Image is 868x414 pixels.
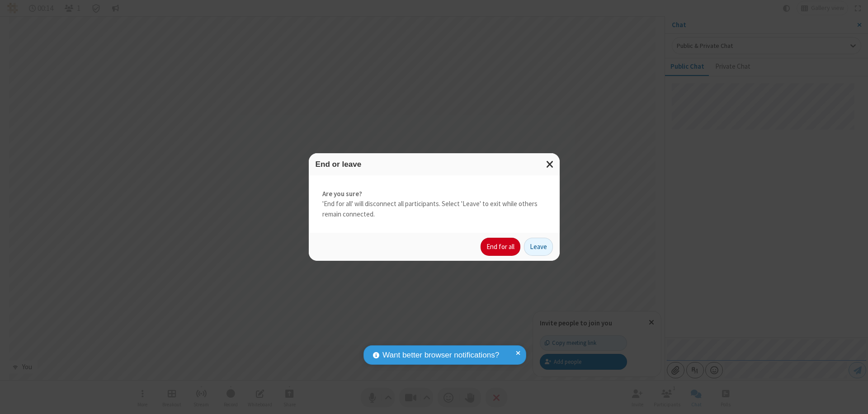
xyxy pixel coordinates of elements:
button: End for all [481,238,520,256]
strong: Are you sure? [322,189,546,199]
span: Want better browser notifications? [382,349,499,361]
div: 'End for all' will disconnect all participants. Select 'Leave' to exit while others remain connec... [309,175,560,233]
h3: End or leave [316,160,553,169]
button: Close modal [541,153,560,175]
button: Leave [524,238,553,256]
